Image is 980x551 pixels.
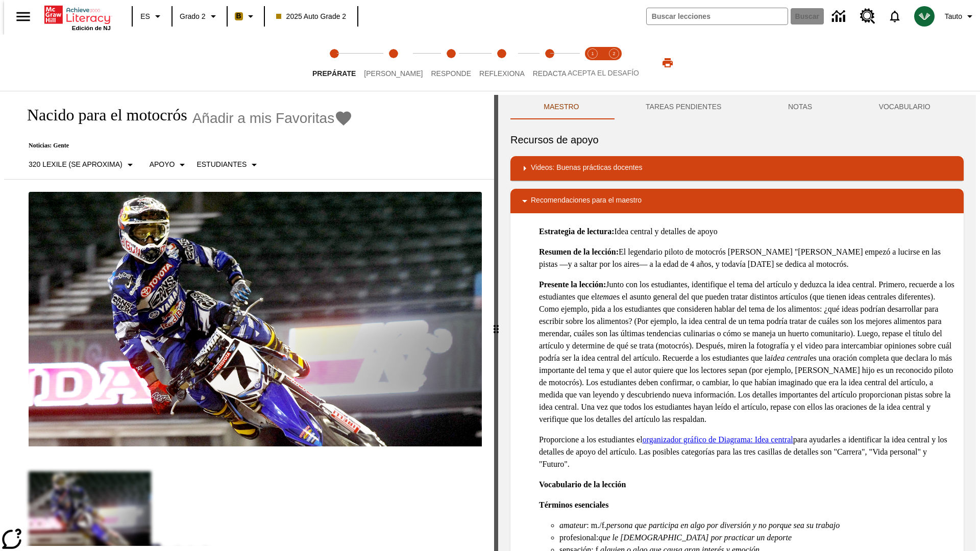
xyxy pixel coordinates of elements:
button: Tipo de apoyo, Apoyo [145,156,193,174]
button: Imprimir [651,54,684,72]
p: Junto con los estudiantes, identifique el tema del artículo y deduzca la idea central. Primero, r... [539,279,955,425]
button: Reflexiona step 4 of 5 [471,35,533,91]
p: Apoyo [150,159,175,170]
span: Tauto [945,11,962,22]
button: Acepta el desafío lee step 1 of 2 [578,35,607,91]
button: Seleccionar estudiante [192,156,264,174]
button: Acepta el desafío contesta step 2 of 2 [599,35,629,91]
button: NOTAS [755,95,846,119]
strong: Presente la lección: [539,280,606,289]
button: Escoja un nuevo avatar [908,3,941,30]
span: ACEPTA EL DESAFÍO [568,69,639,77]
em: que le [DEMOGRAPHIC_DATA] por practicar un deporte [598,533,792,542]
h1: Nacido para el motocrós [16,106,187,124]
em: idea central [771,354,810,362]
button: Abrir el menú lateral [8,2,38,32]
p: Recomendaciones para el maestro [531,195,642,207]
em: amateur [559,521,586,530]
strong: Términos esenciales [539,500,608,509]
em: tema [597,292,613,301]
button: Lenguaje: ES, Selecciona un idioma [136,7,168,26]
button: Perfil/Configuración [941,7,980,26]
p: Proporcione a los estudiantes el para ayudarles a identificar la idea central y los detalles de a... [539,434,955,470]
div: activity [498,95,976,551]
h6: Recursos de apoyo [510,132,964,148]
button: Maestro [510,95,612,119]
text: 1 [591,51,594,56]
span: 2025 Auto Grade 2 [276,11,347,22]
div: Videos: Buenas prácticas docentes [510,156,964,181]
button: Responde step 3 of 5 [423,35,479,91]
p: Idea central y detalles de apoyo [539,226,955,238]
div: Recomendaciones para el maestro [510,189,964,213]
input: Buscar campo [647,8,788,24]
button: Seleccione Lexile, 320 Lexile (Se aproxima) [24,156,140,174]
div: reading [4,95,494,546]
button: Añadir a mis Favoritas - Nacido para el motocrós [192,109,353,127]
img: El corredor de motocrós James Stewart vuela por los aires en su motocicleta de montaña [29,192,482,447]
button: Prepárate step 1 of 5 [304,35,364,91]
p: El legendario piloto de motocrós [PERSON_NAME] "[PERSON_NAME] empezó a lucirse en las pistas —y a... [539,246,955,270]
strong: Estrategia de lectura: [539,227,615,236]
a: Centro de recursos, Se abrirá en una pestaña nueva. [854,3,881,30]
p: 320 Lexile (Se aproxima) [29,159,122,170]
p: Noticias: Gente [16,142,353,149]
div: Pulsa la tecla de intro o la barra espaciadora y luego presiona las flechas de derecha e izquierd... [494,95,498,551]
img: avatar image [914,6,935,27]
button: Boost El color de la clase es anaranjado claro. Cambiar el color de la clase. [231,7,261,26]
li: : m./f. [559,519,955,532]
span: Grado 2 [180,11,206,22]
span: Añadir a mis Favoritas [192,110,335,127]
button: TAREAS PENDIENTES [612,95,755,119]
button: Grado: Grado 2, Elige un grado [176,7,224,26]
a: Notificaciones [881,3,908,30]
a: organizador gráfico de Diagrama: Idea central [643,435,793,444]
div: Portada [44,4,111,31]
p: Estudiantes [197,159,247,170]
li: profesional: [559,532,955,544]
button: Lee step 2 of 5 [356,35,431,91]
text: 2 [612,51,615,56]
span: Prepárate [312,69,356,78]
em: persona que participa en algo por diversión y no porque sea su trabajo [606,521,840,530]
span: Responde [431,69,471,78]
strong: Resumen de la lección: [539,247,619,256]
span: ES [140,11,150,22]
span: B [236,10,241,22]
strong: Vocabulario de la lección [539,480,626,489]
span: Edición de NJ [72,25,111,31]
button: VOCABULARIO [845,95,964,119]
span: Redacta [533,69,567,78]
span: Reflexiona [479,69,525,78]
span: [PERSON_NAME] [364,69,423,78]
p: Videos: Buenas prácticas docentes [531,162,642,174]
div: Instructional Panel Tabs [510,95,964,119]
a: Centro de información [826,3,854,31]
button: Redacta step 5 of 5 [525,35,575,91]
